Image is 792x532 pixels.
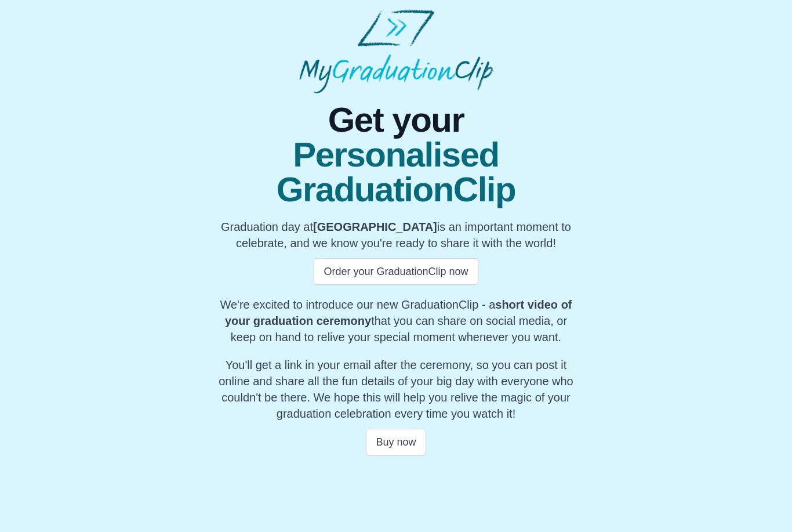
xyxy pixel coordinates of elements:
[212,357,580,422] p: You'll get a link in your email after the ceremony, so you can post it online and share all the f...
[313,220,437,233] b: [GEOGRAPHIC_DATA]
[212,296,580,345] p: We're excited to introduce our new GraduationClip - a that you can share on social media, or keep...
[299,9,493,93] img: MyGraduationClip
[225,298,572,327] b: short video of your graduation ceremony
[212,137,580,207] span: Personalised GraduationClip
[314,258,478,285] button: Order your GraduationClip now
[212,103,580,137] span: Get your
[212,219,580,251] p: Graduation day at is an important moment to celebrate, and we know you're ready to share it with ...
[366,429,426,455] button: Buy now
